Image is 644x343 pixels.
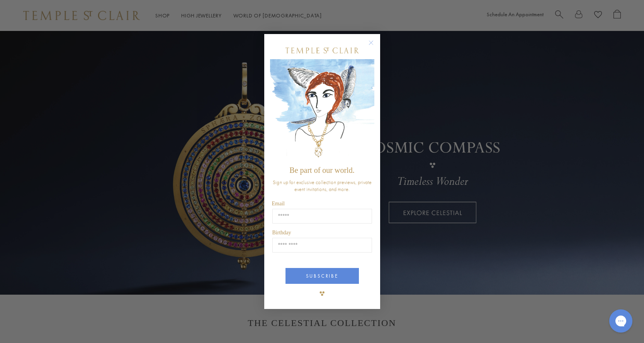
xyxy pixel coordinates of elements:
[285,268,359,284] button: SUBSCRIBE
[314,286,330,301] img: TSC
[273,179,372,193] span: Sign up for exclusive collection previews, private event invitations, and more.
[289,166,354,174] span: Be part of our world.
[270,59,374,162] img: c4a9eb12-d91a-4d4a-8ee0-386386f4f338.jpeg
[370,42,380,51] button: Close dialog
[605,307,636,335] iframe: Gorgias live chat messenger
[272,201,285,206] span: Email
[272,230,291,235] span: Birthday
[272,209,372,224] input: Email
[285,48,359,53] img: Temple St. Clair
